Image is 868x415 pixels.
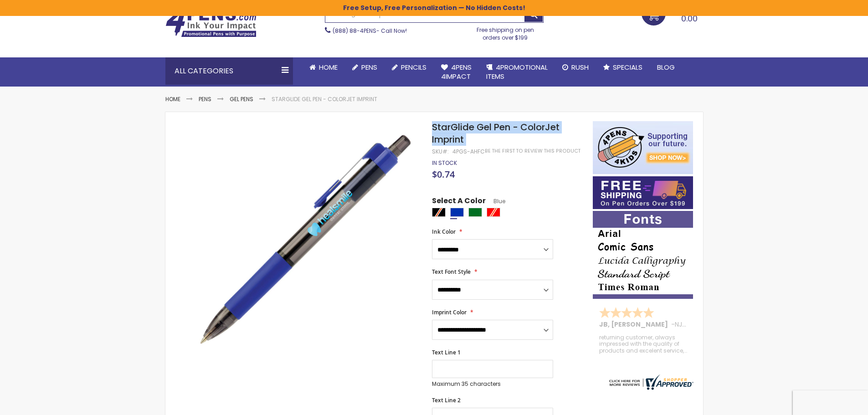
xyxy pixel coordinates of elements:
a: Specials [596,57,650,77]
p: Maximum 35 characters [432,380,553,388]
iframe: Google Customer Reviews [793,390,868,415]
a: Pens [199,95,211,103]
span: JB, [PERSON_NAME] [599,320,671,329]
a: Gel Pens [230,95,253,103]
div: Blue [450,208,464,217]
span: Text Font Style [432,268,471,276]
img: 4Pens Custom Pens and Promotional Products [165,8,257,37]
span: Pens [361,62,377,72]
div: 4PGS-AHFC [452,148,485,155]
span: 4Pens 4impact [441,62,472,81]
span: 0.00 [681,13,698,24]
span: - Call Now! [333,27,407,35]
strong: SKU [432,148,449,155]
a: 4PROMOTIONALITEMS [479,57,555,87]
span: Text Line 2 [432,396,461,404]
a: Pens [345,57,385,77]
span: Blue [486,197,505,205]
span: Rush [571,62,589,72]
span: $0.74 [432,168,455,180]
div: Green [468,208,482,217]
div: Availability [432,159,457,167]
a: Home [165,95,180,103]
span: Blog [657,62,675,72]
div: Free shipping on pen orders over $199 [467,23,544,41]
div: All Categories [165,57,293,85]
a: 4Pens4impact [434,57,479,87]
img: Free shipping on orders over $199 [593,176,693,209]
a: (888) 88-4PENS [333,27,376,35]
span: Select A Color [432,196,486,208]
span: StarGlide Gel Pen - ColorJet Imprint [432,121,560,146]
span: In stock [432,159,457,167]
span: - , [671,320,750,329]
span: 4PROMOTIONAL ITEMS [486,62,548,81]
span: Imprint Color [432,308,467,316]
span: Home [319,62,338,72]
span: NJ [675,320,686,329]
a: 4pens.com certificate URL [607,384,693,392]
a: Home [302,57,345,77]
img: font-personalization-examples [593,211,693,299]
li: StarGlide Gel Pen - ColorJet Imprint [272,96,377,103]
a: Pencils [385,57,434,77]
img: 4pens 4 kids [593,121,693,174]
span: Ink Color [432,228,456,236]
span: Pencils [401,62,426,72]
a: Be the first to review this product [485,148,580,154]
a: Rush [555,57,596,77]
img: blue-4pgs-ahfc-starglide-gel-pen-colorjet_1.jpg [183,120,420,357]
div: returning customer, always impressed with the quality of products and excelent service, will retu... [599,334,688,354]
span: Text Line 1 [432,348,461,356]
img: 4pens.com widget logo [607,374,693,390]
a: Blog [650,57,682,77]
span: Specials [613,62,642,72]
